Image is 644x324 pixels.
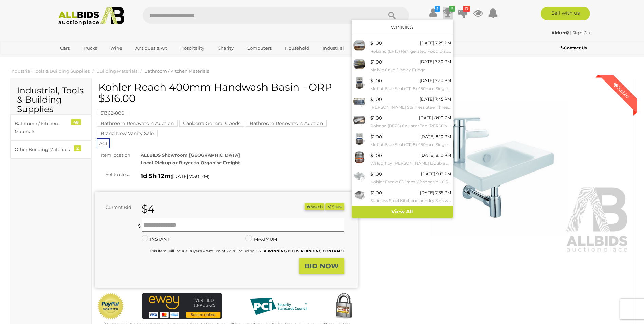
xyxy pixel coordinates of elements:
strong: $4 [142,203,154,215]
a: $1.00 [DATE] 8:10 PM Waldorf by [PERSON_NAME] Double Electric Deep Fryer with Fryer Baskets & Lid... [352,150,453,168]
button: Watch [305,203,324,211]
a: Bathroom Renovators Auction [246,121,327,126]
a: Winning [391,24,413,30]
div: $1.00 [370,133,382,141]
div: [DATE] 8:10 PM [420,151,451,159]
div: $1.00 [370,151,382,159]
span: Building Materials [96,68,137,74]
a: $1.00 [DATE] 7:45 PM [PERSON_NAME] Stainless Steel Three Door Under Bench Fridge [352,94,453,112]
a: Contact Us [561,44,588,52]
strong: Aldun [551,30,569,35]
h2: Industrial, Tools & Building Supplies [17,86,85,114]
img: 54085-2a.jpg [353,189,365,201]
b: A WINNING BID IS A BINDING CONTRACT [264,249,344,253]
div: $1.00 [370,58,382,66]
b: Contact Us [561,45,587,50]
div: $1.00 [370,95,382,103]
span: | [570,30,571,35]
div: Other Building Materials [15,146,71,154]
a: Bathroom / Kitchen Materials 48 [10,114,91,141]
a: $1.00 [DATE] 7:30 PM Moffat Blue Seal (GT45) 450mm Single Pan Natural Gas 20L Deep Fryer [352,75,453,94]
div: $1.00 [370,39,382,47]
a: $1.00 [DATE] 7:30 PM Mobile Cake Display Fridge [352,56,453,75]
mark: Canberra General Goods [179,120,244,127]
h1: Kohler Reach 400mm Handwash Basin - ORP $316.00 [98,82,356,104]
img: Official PayPal Seal [97,293,125,320]
small: Moffat Blue Seal (GT45) 450mm Single Pan Natural Gas 20L Deep Fryer [370,141,451,148]
label: INSTANT [142,235,169,243]
button: Search [375,7,409,24]
strong: BID NOW [305,262,339,270]
img: Secured by Rapid SSL [330,293,357,320]
div: [DATE] 7:35 PM [420,189,451,196]
a: Sign Out [572,30,592,35]
img: 53548-1f.jpg [353,58,365,70]
img: 51362-991a.JPG [353,170,365,182]
span: ACT [97,138,110,148]
a: Brand New Vanity Sale [97,131,158,136]
a: $1.00 [DATE] 7:35 PM Stainless Steel Kitchen/Laundry Sink with Strainer Waste 440 X 440 Mm - Bran... [352,187,453,206]
img: 53746-6a.jpg [353,39,365,51]
button: Share [325,203,344,211]
small: Kohler Escale 650mm Washbasin - ORP $670.00 [370,178,451,186]
div: $1.00 [370,77,382,85]
span: ( ) [171,174,209,179]
div: 2 [74,145,81,151]
a: 13 [458,7,468,19]
a: Antiques & Art [131,42,171,54]
i: 13 [463,6,470,12]
small: Waldorf by [PERSON_NAME] Double Electric Deep Fryer with Fryer Baskets & Lids to Cover [370,160,451,167]
a: Hospitality [176,42,209,54]
img: 53746-3a.jpg [353,133,365,145]
a: Other Building Materials 2 [10,141,91,159]
a: View All [352,206,453,218]
img: Kohler Reach 400mm Handwash Basin - ORP $316.00 [368,85,631,254]
a: [GEOGRAPHIC_DATA] [56,54,113,65]
mark: Bathroom Renovators Auction [97,120,178,127]
img: 53746-1a.jpg [353,114,365,126]
a: $1.00 [DATE] 8:00 PM Roband (BF25) Counter Top [PERSON_NAME] [352,112,453,131]
a: Industrial [318,42,348,54]
label: MAXIMUM [245,235,277,243]
small: Stainless Steel Kitchen/Laundry Sink with Strainer Waste 440 X 440 Mm - Brand New [370,197,451,204]
img: PCI DSS compliant [244,293,312,320]
img: Allbids.com.au [55,7,128,25]
div: Bathroom / Kitchen Materials [15,120,71,136]
div: [DATE] 7:45 PM [420,95,451,103]
a: Charity [213,42,238,54]
a: $1.00 [DATE] 8:10 PM Moffat Blue Seal (GT45) 450mm Single Pan Natural Gas 20L Deep Fryer [352,131,453,150]
div: $1.00 [370,189,382,197]
div: Outbid [606,75,637,106]
small: Moffat Blue Seal (GT45) 450mm Single Pan Natural Gas 20L Deep Fryer [370,85,451,92]
i: $ [435,6,440,12]
small: Roband (BF25) Counter Top [PERSON_NAME] [370,122,451,130]
div: [DATE] 9:13 PM [421,170,451,178]
div: 48 [71,119,81,125]
div: [DATE] 7:30 PM [420,58,451,66]
i: 9 [449,6,455,12]
div: [DATE] 8:00 PM [419,114,451,122]
mark: Bathroom Renovators Auction [246,120,327,127]
a: 9 [443,7,453,19]
small: This Item will incur a Buyer's Premium of 22.5% including GST. [150,249,344,253]
a: Household [280,42,314,54]
a: Cars [56,42,74,54]
a: Canberra General Goods [179,121,244,126]
a: $ [428,7,438,19]
strong: Local Pickup or Buyer to Organise Freight [141,160,240,165]
a: Trucks [78,42,102,54]
span: [DATE] 7:30 PM [172,173,208,179]
small: Mobile Cake Display Fridge [370,66,451,74]
div: Current Bid [95,203,136,211]
a: Wine [106,42,127,54]
a: 51362-880 [97,110,128,116]
div: [DATE] 7:25 PM [420,39,451,47]
small: [PERSON_NAME] Stainless Steel Three Door Under Bench Fridge [370,104,451,111]
a: Sell with us [541,7,590,20]
mark: Brand New Vanity Sale [97,130,158,137]
a: $1.00 [DATE] 7:25 PM Roband (ER15) Refrigerated Food Display [352,38,453,56]
span: Industrial, Tools & Building Supplies [10,68,90,74]
small: Roband (ER15) Refrigerated Food Display [370,48,451,55]
a: Bathroom / Kitchen Materials [144,68,209,74]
